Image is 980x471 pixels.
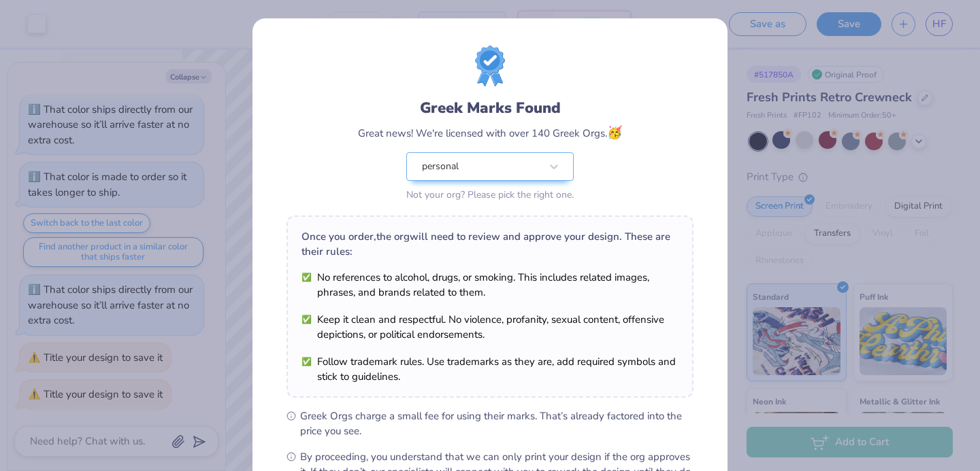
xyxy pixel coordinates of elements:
[420,97,561,119] div: Greek Marks Found
[475,46,505,86] img: License badge
[607,124,622,141] span: 🥳
[358,124,622,142] div: Great news! We're licensed with over 140 Greek Orgs.
[301,354,679,384] li: Follow trademark rules. Use trademarks as they are, add required symbols and stick to guidelines.
[301,229,679,259] div: Once you order, the org will need to review and approve your design. These are their rules:
[406,188,574,202] div: Not your org? Please pick the right one.
[300,408,693,438] span: Greek Orgs charge a small fee for using their marks. That’s already factored into the price you see.
[301,270,679,300] li: No references to alcohol, drugs, or smoking. This includes related images, phrases, and brands re...
[301,312,679,342] li: Keep it clean and respectful. No violence, profanity, sexual content, offensive depictions, or po...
